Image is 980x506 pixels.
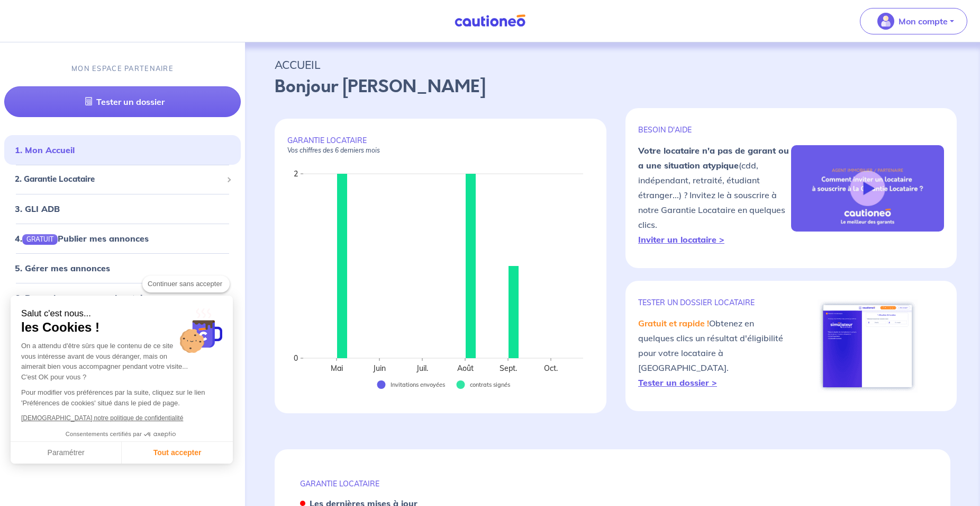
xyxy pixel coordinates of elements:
[860,8,967,34] button: illu_account_valid_menu.svgMon compte
[4,346,241,367] div: 8. Aide-Contact
[148,279,224,289] span: Continuer sans accepter
[15,173,222,185] span: 2. Garantie Locataire
[144,419,176,450] svg: Axeptio
[122,442,233,464] button: Tout accepter
[21,414,183,422] a: [DEMOGRAPHIC_DATA] notre politique de confidentialité
[638,377,717,388] a: Tester un dossier >
[15,145,75,155] a: 1. Mon Accueil
[4,86,241,117] a: Tester un dossier
[15,262,110,273] a: 5. Gérer mes annonces
[544,363,558,373] text: Oct.
[4,198,241,219] div: 3. GLI ADB
[287,146,380,154] em: Vos chiffres des 6 derniers mois
[275,74,950,100] p: Bonjour [PERSON_NAME]
[4,316,241,338] div: 7. Bons plans pour mes propriétaires
[300,479,925,489] p: GARANTIE LOCATAIRE
[15,233,149,243] a: 4.GRATUITPublier mes annonces
[638,145,789,171] strong: Votre locataire n'a pas de garant ou a une situation atypique
[60,428,183,441] button: Consentements certifiés par
[500,363,517,373] text: Sept.
[15,292,155,303] a: 6. Bons plans pour mes locataires
[4,376,241,397] div: Mes informations
[15,203,60,214] a: 3. GLI ADB
[638,316,791,390] p: Obtenez en quelques clics un résultat d'éligibilité pour votre locataire à [GEOGRAPHIC_DATA].
[4,169,241,190] div: 2. Garantie Locataire
[21,387,222,408] p: Pour modifier vos préférences par la suite, cliquez sur le lien 'Préférences de cookies' situé da...
[818,299,918,393] img: simulateur.png
[638,234,724,245] a: Inviter un locataire >
[4,227,241,248] div: 4.GRATUITPublier mes annonces
[294,169,298,179] text: 2
[21,308,222,319] small: Salut c'est nous...
[4,139,241,161] div: 1. Mon Accueil
[638,143,791,247] p: (cdd, indépendant, retraité, étudiant étranger...) ? Invitez le à souscrire à notre Garantie Loca...
[294,353,298,363] text: 0
[287,136,594,155] p: GARANTIE LOCATAIRE
[4,287,241,308] div: 6. Bons plans pour mes locataires
[142,276,230,292] button: Continuer sans accepter
[416,363,428,373] text: Juil.
[373,363,386,373] text: Juin
[457,363,474,373] text: Août
[638,125,791,135] p: BESOIN D'AIDE
[331,363,343,373] text: Mai
[21,341,222,382] div: On a attendu d'être sûrs que le contenu de ce site vous intéresse avant de vous déranger, mais on...
[638,318,709,329] em: Gratuit et rapide !
[71,64,174,74] p: MON ESPACE PARTENAIRE
[275,55,950,74] p: ACCUEIL
[638,298,791,307] p: TESTER un dossier locataire
[877,13,894,30] img: illu_account_valid_menu.svg
[11,442,122,464] button: Paramétrer
[450,14,530,28] img: Cautioneo
[791,145,944,232] img: video-gli-new-none.jpg
[21,319,222,335] span: les Cookies !
[899,15,948,28] p: Mon compte
[66,431,142,437] span: Consentements certifiés par
[4,257,241,278] div: 5. Gérer mes annonces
